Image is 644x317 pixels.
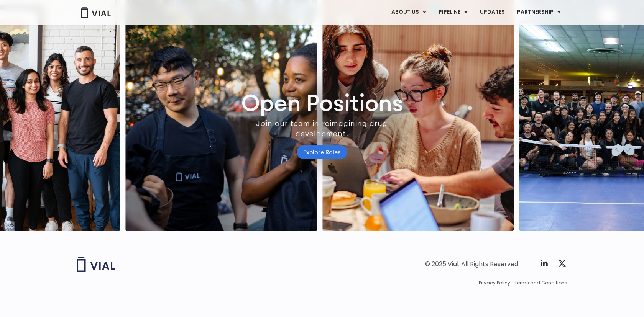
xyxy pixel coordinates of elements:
div: © 2025 Vial. All Rights Reserved [425,260,518,268]
a: Terms and Conditions [514,279,567,286]
img: Vial Logo [80,7,111,18]
a: Privacy Policy [479,279,510,286]
a: PARTNERSHIPMenu Toggle [511,6,567,19]
a: ABOUT USMenu Toggle [385,6,432,19]
img: Vial logo wih "Vial" spelled out [77,257,115,272]
a: PIPELINEMenu Toggle [432,6,473,19]
a: Explore Roles [297,145,347,159]
a: UPDATES [474,6,511,19]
